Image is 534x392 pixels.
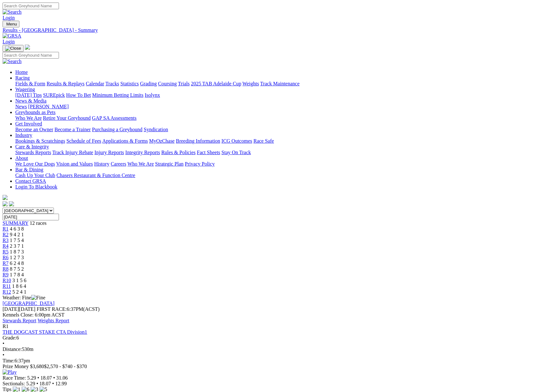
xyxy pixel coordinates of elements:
span: 31.06 [56,375,68,381]
a: Fields & Form [15,81,45,86]
span: R9 [3,272,9,277]
div: 6 [3,335,531,341]
span: Sectionals: [3,381,25,386]
span: 4 6 3 8 [10,226,24,232]
span: • [3,352,4,358]
img: Search [3,9,22,15]
a: Results & Replays [47,81,84,86]
img: Close [5,46,21,51]
a: About [15,155,28,161]
span: 8 7 5 2 [10,266,24,272]
a: Login [3,39,15,44]
a: Integrity Reports [125,150,160,155]
a: R6 [3,255,9,260]
div: Results - [GEOGRAPHIC_DATA] - Summary [3,27,531,33]
a: Track Injury Rebate [52,150,93,155]
div: Prize Money $3,680 [3,364,531,369]
div: Wagering [15,92,531,98]
span: Race Time: [3,375,26,381]
span: 5 2 4 1 [12,289,26,295]
span: SUMMARY [3,220,28,226]
span: R1 [3,324,9,329]
a: [PERSON_NAME] [28,104,69,109]
a: Stay On Track [221,150,251,155]
button: Toggle navigation [3,21,19,27]
a: Tracks [105,81,119,86]
a: Care & Integrity [15,144,49,149]
a: Bar & Dining [15,167,43,172]
span: Menu [6,22,17,26]
a: SUREpick [43,92,65,98]
div: Bar & Dining [15,173,531,178]
a: Coursing [158,81,177,86]
span: 1 8 6 4 [12,283,26,289]
a: Race Safe [253,138,274,144]
img: GRSA [3,33,21,39]
div: Kennels Close: 6:00pm ACST [3,312,531,318]
a: Home [15,69,28,75]
input: Search [3,3,59,9]
img: twitter.svg [9,201,14,206]
span: • [53,375,55,381]
a: Become an Owner [15,127,53,132]
a: [GEOGRAPHIC_DATA] [3,301,54,306]
a: Wagering [15,87,35,92]
img: logo-grsa-white.png [3,195,8,200]
div: Get Involved [15,127,531,132]
a: Get Involved [15,121,42,126]
span: 2 3 7 1 [10,243,24,249]
span: Grade: [3,335,17,340]
a: R11 [3,283,11,289]
a: Injury Reports [94,150,124,155]
a: Grading [140,81,157,86]
span: 1 8 7 3 [10,249,24,254]
span: $2,570 - $740 - $370 [44,364,87,369]
a: Login [3,15,15,20]
input: Search [3,52,59,59]
a: Minimum Betting Limits [92,92,143,98]
a: How To Bet [66,92,91,98]
span: Time: [3,358,15,363]
a: Weights [242,81,259,86]
span: 9 4 2 1 [10,232,24,237]
a: R7 [3,260,9,266]
a: Trials [178,81,190,86]
div: 6:37pm [3,358,531,364]
span: 1 2 7 3 [10,255,24,260]
a: Calendar [86,81,104,86]
a: Breeding Information [176,138,220,144]
span: 12.99 [55,381,67,386]
span: 6:37PM(ACST) [37,306,100,312]
a: Industry [15,132,32,138]
a: R8 [3,266,9,272]
a: Syndication [144,127,168,132]
a: THE DOGCAST STAKE CTA Division1 [3,329,87,335]
span: 1 7 5 4 [10,238,24,243]
span: R3 [3,238,9,243]
span: 3 1 5 6 [12,278,26,283]
a: Stewards Report [3,318,36,323]
img: facebook.svg [3,201,8,206]
a: 2025 TAB Adelaide Cup [191,81,241,86]
span: FIRST RACE: [37,306,67,312]
a: Purchasing a Greyhound [92,127,142,132]
a: ICG Outcomes [221,138,252,144]
span: 6 2 4 8 [10,260,24,266]
a: News & Media [15,98,47,103]
a: R10 [3,278,11,283]
span: • [3,341,4,346]
div: Racing [15,81,531,87]
a: R12 [3,289,11,295]
span: 5.29 [27,375,36,381]
a: R4 [3,243,9,249]
span: 5.29 [26,381,35,386]
a: Contact GRSA [15,178,46,184]
a: Fact Sheets [197,150,220,155]
a: R2 [3,232,9,237]
div: News & Media [15,104,531,110]
span: • [37,375,39,381]
span: [DATE] [3,306,35,312]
